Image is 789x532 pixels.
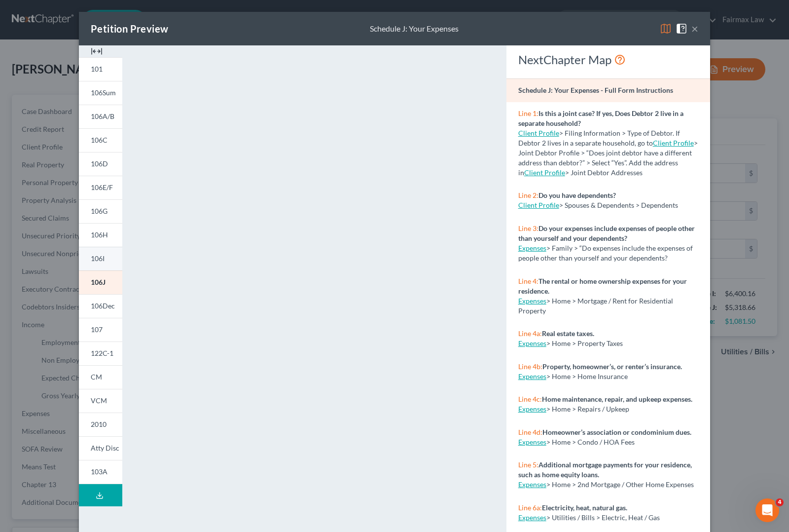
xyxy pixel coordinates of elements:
[79,176,122,199] a: 106E/F
[91,373,102,381] span: CM
[79,365,122,389] a: CM
[518,52,698,68] div: NextChapter Map
[518,224,538,232] span: Line 3:
[518,428,542,436] span: Line 4d:
[755,498,779,522] iframe: Intercom live chat
[518,480,546,489] a: Expenses
[91,278,106,286] span: 106J
[518,395,542,403] span: Line 4c:
[546,513,660,522] span: > Utilities / Bills > Electric, Heat / Gas
[518,297,673,315] span: > Home > Mortgage / Rent for Residential Property
[79,223,122,247] a: 106H
[79,152,122,176] a: 106D
[79,318,122,342] a: 107
[518,438,546,446] a: Expenses
[518,244,693,262] span: > Family > “Do expenses include the expenses of people other than yourself and your dependents?
[91,159,108,168] span: 106D
[518,297,546,305] a: Expenses
[518,109,683,127] strong: Is this a joint case? If yes, Does Debtor 2 live in a separate household?
[79,413,122,436] a: 2010
[91,65,103,73] span: 101
[691,23,698,35] button: ×
[518,86,673,94] strong: Schedule J: Your Expenses - Full Form Instructions
[91,22,168,36] div: Petition Preview
[79,342,122,365] a: 122C-1
[370,23,459,35] div: Schedule J: Your Expenses
[546,339,623,347] span: > Home > Property Taxes
[518,139,698,177] span: > Joint Debtor Profile > “Does joint debtor have a different address than debtor?” > Select “Yes”...
[660,23,672,35] img: map-eea8200ae884c6f1103ae1953ef3d486a96c86aabb227e865a55264e3737af1f.svg
[518,244,546,252] a: Expenses
[79,105,122,128] a: 106A/B
[91,136,108,144] span: 106C
[79,294,122,318] a: 106Dec
[518,460,692,479] strong: Additional mortgage payments for your residence, such as home equity loans.
[91,302,115,310] span: 106Dec
[518,277,687,295] strong: The rental or home ownership expenses for your residence.
[79,128,122,152] a: 106C
[518,191,538,199] span: Line 2:
[542,329,594,338] strong: Real estate taxes.
[518,503,542,512] span: Line 6a:
[518,109,538,117] span: Line 1:
[91,396,107,405] span: VCM
[518,405,546,413] a: Expenses
[91,325,103,334] span: 107
[524,168,565,177] a: Client Profile
[518,224,695,242] strong: Do your expenses include expenses of people other than yourself and your dependents?
[79,247,122,270] a: 106I
[546,480,694,489] span: > Home > 2nd Mortgage / Other Home Expenses
[518,513,546,522] a: Expenses
[79,270,122,294] a: 106J
[79,460,122,484] a: 103A
[518,129,680,147] span: > Filing Information > Type of Debtor. If Debtor 2 lives in a separate household, go to
[518,362,542,371] span: Line 4b:
[79,57,122,81] a: 101
[559,201,678,209] span: > Spouses & Dependents > Dependents
[776,498,784,506] span: 4
[91,444,119,452] span: Atty Disc
[91,420,107,428] span: 2010
[676,23,687,35] img: help-close-5ba153eb36485ed6c1ea00a893f15db1cb9b99d6cae46e1a8edb6c62d00a1a76.svg
[91,254,105,263] span: 106I
[91,88,116,97] span: 106Sum
[518,277,538,285] span: Line 4:
[542,395,692,403] strong: Home maintenance, repair, and upkeep expenses.
[91,467,108,476] span: 103A
[91,183,113,191] span: 106E/F
[542,362,682,371] strong: Property, homeowner’s, or renter’s insurance.
[79,389,122,413] a: VCM
[79,436,122,460] a: Atty Disc
[546,372,628,380] span: > Home > Home Insurance
[546,405,629,413] span: > Home > Repairs / Upkeep
[79,81,122,105] a: 106Sum
[91,45,103,57] img: expand-e0f6d898513216a626fdd78e52531dac95497ffd26381d4c15ee2fc46db09dca.svg
[91,207,108,215] span: 106G
[91,349,113,357] span: 122C-1
[542,428,691,436] strong: Homeowner’s association or condominium dues.
[518,129,559,137] a: Client Profile
[91,230,108,239] span: 106H
[653,139,694,147] a: Client Profile
[91,112,114,120] span: 106A/B
[538,191,616,199] strong: Do you have dependents?
[518,339,546,347] a: Expenses
[518,372,546,380] a: Expenses
[518,201,559,209] a: Client Profile
[542,503,627,512] strong: Electricity, heat, natural gas.
[524,168,643,177] span: > Joint Debtor Addresses
[518,460,538,469] span: Line 5:
[546,438,635,446] span: > Home > Condo / HOA Fees
[79,199,122,223] a: 106G
[518,329,542,338] span: Line 4a:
